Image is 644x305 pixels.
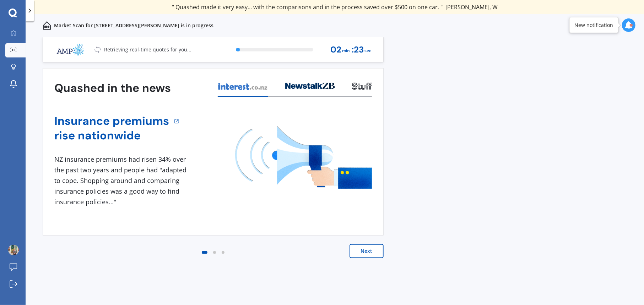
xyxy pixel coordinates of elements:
h3: Quashed in the news [54,81,171,95]
span: : 23 [352,45,364,55]
img: ACg8ocLa4_HLoTOhpkx-fKU8hguYqggPq2-U17d-4J00in2heO76Qano=s96-c [8,245,19,255]
span: min [342,46,350,56]
span: sec [365,46,372,56]
div: New notification [575,22,613,29]
span: 02 [331,45,342,55]
p: Retrieving real-time quotes for you... [104,46,191,53]
a: rise nationwide [54,128,169,143]
img: media image [235,126,372,189]
img: home-and-contents.b802091223b8502ef2dd.svg [43,21,51,30]
button: Next [350,244,384,258]
p: Market Scan for [STREET_ADDRESS][PERSON_NAME] is in progress [54,22,213,29]
a: Insurance premiums [54,114,169,128]
div: NZ insurance premiums had risen 34% over the past two years and people had "adapted to cope. Shop... [54,154,189,207]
